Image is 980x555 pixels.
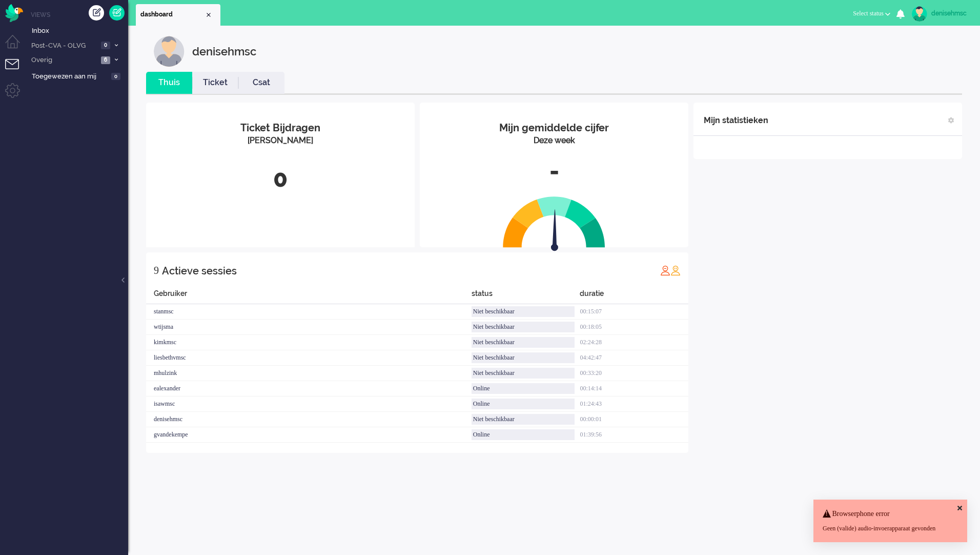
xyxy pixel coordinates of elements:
div: Mijn statistieken [704,110,768,131]
span: Post-CVA - OLVG [30,41,98,51]
span: Toegewezen aan mij [32,72,108,82]
div: mhulzink [146,366,472,381]
div: denisehmsc [146,412,472,427]
div: Close tab [205,11,213,19]
div: 04:42:47 [580,350,688,366]
div: 00:18:05 [580,320,688,335]
a: denisehmsc [910,6,970,22]
div: 02:24:28 [580,335,688,350]
a: Thuis [146,77,192,89]
li: Dashboard [136,4,220,26]
li: Tickets menu [5,59,28,82]
a: Csat [238,77,284,89]
h4: Browserphone error [823,510,958,518]
div: denisehmsc [931,8,970,18]
a: Inbox [30,25,128,36]
div: [PERSON_NAME] [154,135,407,147]
span: 0 [101,42,110,49]
span: Inbox [32,26,128,36]
li: Thuis [146,72,192,94]
li: Ticket [192,72,238,94]
div: Actieve sessies [162,261,237,281]
button: Select status [847,6,896,21]
div: 00:00:01 [580,412,688,427]
div: liesbethvmsc [146,350,472,366]
div: Niet beschikbaar [472,368,575,379]
img: arrow.svg [533,209,577,253]
span: 6 [101,56,110,64]
div: Mijn gemiddelde cijfer [427,121,681,135]
div: Deze week [427,135,681,147]
div: 01:24:43 [580,397,688,412]
a: Toegewezen aan mij 0 [30,70,128,82]
div: kimkmsc [146,335,472,350]
div: denisehmsc [192,36,256,67]
div: duratie [580,288,688,304]
div: Niet beschikbaar [472,337,575,348]
img: flow_omnibird.svg [5,4,23,22]
div: status [472,288,580,304]
div: gvandekempe [146,427,472,443]
span: dashboard [140,10,205,19]
img: customer.svg [154,36,185,67]
div: stanmsc [146,304,472,320]
div: Ticket Bijdragen [154,121,407,135]
div: wtijsma [146,320,472,335]
div: Creëer ticket [89,5,104,21]
a: Omnidesk [5,7,23,14]
li: Dashboard menu [5,35,28,58]
div: 00:33:20 [580,366,688,381]
div: 9 [154,260,159,281]
div: Niet beschikbaar [472,306,575,317]
div: 00:15:07 [580,304,688,320]
img: profile_orange.svg [670,265,681,275]
li: Admin menu [5,83,28,106]
div: Online [472,399,575,409]
div: Niet beschikbaar [472,414,575,425]
div: Gebruiker [146,288,472,304]
div: Niet beschikbaar [472,322,575,332]
img: semi_circle.svg [503,196,605,248]
div: 0 [154,162,407,196]
div: Niet beschikbaar [472,352,575,363]
div: 00:14:14 [580,381,688,397]
a: Ticket [192,77,238,89]
li: Views [31,10,128,19]
div: Online [472,383,575,394]
div: ealexander [146,381,472,397]
img: avatar [912,6,927,22]
a: Quick Ticket [109,5,125,21]
img: profile_red.svg [660,265,670,275]
li: Csat [238,72,284,94]
li: Select status [847,3,896,26]
div: Online [472,429,575,440]
div: isawmsc [146,397,472,412]
div: - [427,154,681,188]
div: Geen (valide) audio-invoerapparaat gevonden [823,524,958,533]
span: 0 [111,73,120,81]
span: Overig [30,55,98,65]
div: 01:39:56 [580,427,688,443]
span: Select status [853,10,884,17]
